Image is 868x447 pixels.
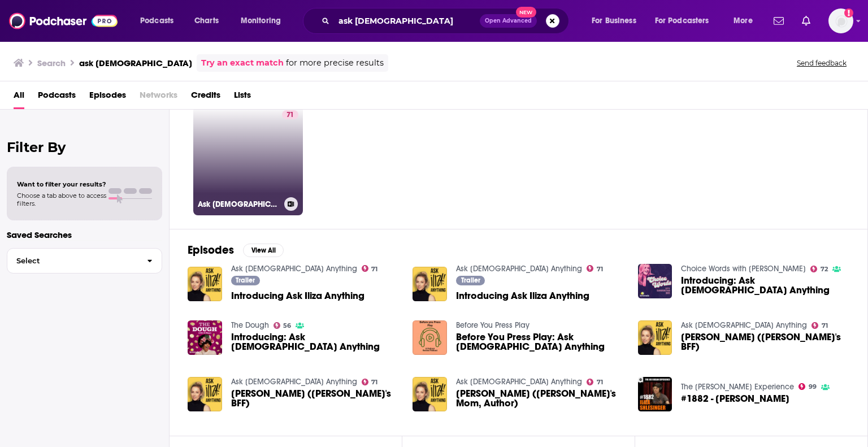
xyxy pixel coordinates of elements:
img: Ronnie Antik (Iliza's Mom, Author) [413,377,447,411]
img: Michelle (Iliza's BFF) [638,320,672,355]
a: The Joe Rogan Experience [681,382,794,392]
span: 71 [822,323,828,328]
span: for more precise results [286,57,384,70]
a: Introducing Ask Iliza Anything [231,291,364,301]
img: Podchaser - Follow, Share and Rate Podcasts [9,10,118,32]
img: Introducing: Ask Iliza Anything [638,264,672,298]
svg: Add a profile image [844,8,853,18]
span: More [734,13,753,29]
h2: Episodes [188,243,234,257]
a: Episodes [89,86,126,109]
a: 71Ask [DEMOGRAPHIC_DATA] Anything [193,106,303,215]
a: Introducing Ask Iliza Anything [456,291,589,301]
a: 71 [587,265,603,272]
img: Introducing Ask Iliza Anything [413,267,447,301]
h3: Ask [DEMOGRAPHIC_DATA] Anything [198,199,280,209]
button: open menu [726,12,767,30]
h2: Filter By [7,139,162,155]
a: Ask Iliza Anything [231,264,357,274]
span: Monitoring [241,13,281,29]
a: 99 [798,383,817,390]
span: 71 [597,380,603,385]
input: Search podcasts, credits, & more... [334,12,480,30]
a: 71 [362,265,378,272]
a: Michelle (Iliza's BFF) [231,389,400,408]
span: Open Advanced [485,18,532,24]
img: Introducing Ask Iliza Anything [188,267,222,301]
span: Before You Press Play: Ask [DEMOGRAPHIC_DATA] Anything [456,332,624,351]
a: Choice Words with Samantha Bee [681,264,806,274]
button: open menu [584,12,650,30]
span: Charts [194,13,219,29]
a: Try an exact match [201,57,284,70]
a: #1882 - Iliza Shlesinger [681,394,789,403]
a: Ask Iliza Anything [456,264,582,274]
div: Search podcasts, credits, & more... [314,8,580,34]
a: Ask Iliza Anything [456,377,582,387]
a: Podcasts [38,86,76,109]
a: Show notifications dropdown [769,11,788,31]
a: Charts [187,12,225,30]
span: 71 [597,267,603,272]
span: Podcasts [140,13,173,29]
img: User Profile [828,8,853,33]
a: 71 [282,110,298,119]
span: Trailer [461,277,480,284]
img: Michelle (Iliza's BFF) [188,377,222,411]
span: 71 [371,267,377,272]
span: Introducing: Ask [DEMOGRAPHIC_DATA] Anything [681,276,849,295]
a: Lists [234,86,251,109]
h3: Search [37,58,66,68]
a: 71 [587,379,603,385]
img: Before You Press Play: Ask Iliza Anything [413,320,447,355]
a: Show notifications dropdown [797,11,815,31]
span: 56 [283,323,291,328]
button: open menu [132,12,188,30]
span: New [516,7,536,18]
span: Logged in as agoldsmithwissman [828,8,853,33]
a: 56 [274,322,292,329]
button: Send feedback [793,58,850,68]
button: open menu [233,12,296,30]
a: Ronnie Antik (Iliza's Mom, Author) [456,389,624,408]
span: [PERSON_NAME] ([PERSON_NAME]'s Mom, Author) [456,389,624,408]
span: Trailer [236,277,255,284]
span: Choose a tab above to access filters. [17,192,106,207]
span: Select [7,257,138,264]
button: Show profile menu [828,8,853,33]
span: Networks [140,86,177,109]
a: Credits [191,86,220,109]
a: Michelle (Iliza's BFF) [681,332,849,351]
a: 72 [810,266,828,272]
span: 99 [809,384,817,389]
a: Before You Press Play: Ask Iliza Anything [456,332,624,351]
button: Open AdvancedNew [480,14,537,28]
a: Before You Press Play [456,320,530,330]
span: 71 [287,110,294,121]
span: Want to filter your results? [17,180,106,188]
img: #1882 - Iliza Shlesinger [638,377,672,411]
img: Introducing: Ask Iliza Anything [188,320,222,355]
span: #1882 - [PERSON_NAME] [681,394,789,403]
span: 72 [821,267,828,272]
a: Introducing: Ask Iliza Anything [231,332,400,351]
a: All [14,86,24,109]
a: 71 [811,322,828,329]
a: The Dough [231,320,269,330]
span: [PERSON_NAME] ([PERSON_NAME]'s BFF) [681,332,849,351]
